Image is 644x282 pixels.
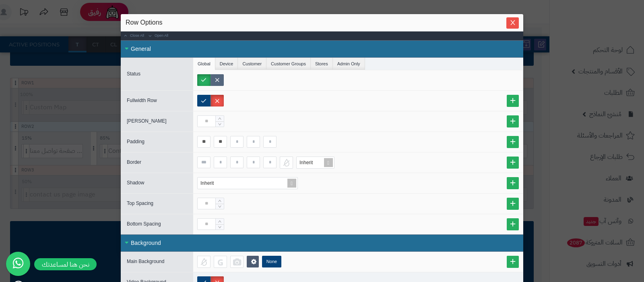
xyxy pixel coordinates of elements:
[127,139,144,144] span: Padding
[193,58,215,70] li: Global
[216,224,224,230] span: Decrease Value
[216,204,224,209] span: Decrease Value
[216,219,224,224] span: Increase Value
[127,98,157,103] span: Fullwidth Row
[127,159,141,165] span: Border
[299,160,313,165] span: Inherit
[127,201,153,206] span: Top Spacing
[216,198,224,204] span: Increase Value
[238,58,266,70] li: Customer
[266,58,311,70] li: Customer Groups
[333,58,365,70] li: Admin Only
[200,178,222,189] div: Inherit
[127,180,144,186] span: Shadow
[121,234,523,252] div: Background
[311,58,333,70] li: Stores
[121,31,145,40] a: Close All
[216,121,224,127] span: Decrease Value
[121,40,523,58] div: General
[127,221,161,227] span: Bottom Spacing
[127,259,164,264] span: Main Background
[215,58,238,70] li: Device
[127,118,167,124] span: [PERSON_NAME]
[126,18,518,27] div: Row Options
[127,71,140,77] span: Status
[506,17,519,29] button: Close
[145,31,169,40] a: Open All
[216,116,224,121] span: Increase Value
[262,256,281,267] label: None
